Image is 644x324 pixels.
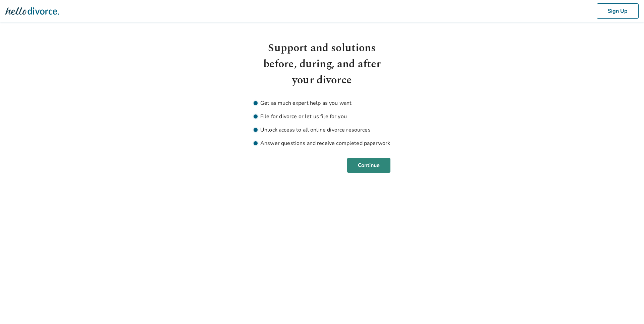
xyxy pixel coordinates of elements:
img: Hello Divorce Logo [5,4,59,18]
li: Answer questions and receive completed paperwork [254,139,390,147]
button: Sign Up [597,3,639,19]
button: Continue [347,158,390,173]
h1: Support and solutions before, during, and after your divorce [254,40,390,88]
li: Unlock access to all online divorce resources [254,126,390,134]
li: File for divorce or let us file for you [254,112,390,120]
li: Get as much expert help as you want [254,99,390,107]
